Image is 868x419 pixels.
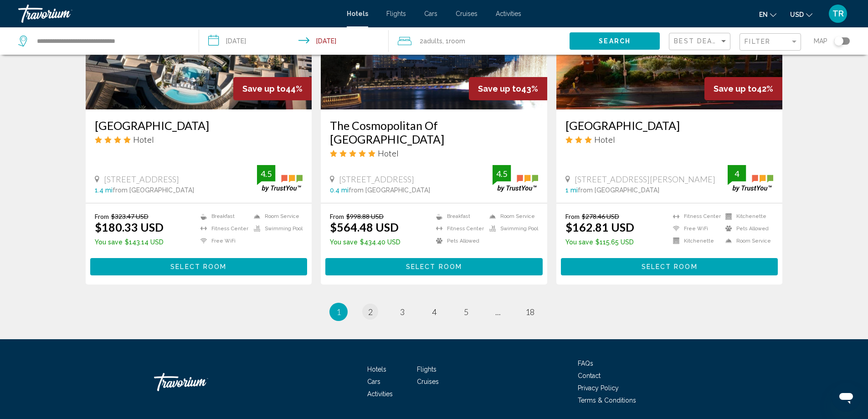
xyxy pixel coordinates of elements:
span: from [GEOGRAPHIC_DATA] [578,186,659,194]
span: 4 [432,307,437,317]
span: From [330,212,344,220]
li: Free WiFi [196,237,249,245]
span: from [GEOGRAPHIC_DATA] [113,186,194,194]
button: Change currency [790,8,812,21]
del: $323.47 USD [111,212,149,220]
span: From [95,212,109,220]
a: Cruises [417,378,439,385]
a: Privacy Policy [578,384,619,392]
li: Swimming Pool [249,225,303,233]
span: Hotel [594,134,615,145]
img: trustyou-badge.svg [257,165,303,192]
ins: $162.81 USD [565,220,634,234]
a: [GEOGRAPHIC_DATA] [95,119,303,132]
span: 0.4 mi [330,186,349,194]
span: You save [95,238,123,246]
del: $278.46 USD [582,212,619,220]
li: Breakfast [431,212,485,220]
span: 1.4 mi [95,186,113,194]
span: Select Room [170,264,226,271]
span: 1 [336,307,341,317]
a: Select Room [325,260,543,270]
li: Room Service [485,212,538,220]
li: Pets Allowed [721,225,773,233]
li: Fitness Center [196,225,249,233]
a: Cars [424,10,437,17]
span: [STREET_ADDRESS] [339,174,414,184]
span: [STREET_ADDRESS] [104,174,179,184]
div: 44% [233,77,312,100]
a: Activities [496,10,521,17]
ins: $180.33 USD [95,220,164,234]
button: Search [570,32,660,49]
li: Kitchenette [721,212,773,220]
li: Room Service [721,237,773,245]
span: 18 [525,307,534,317]
a: Travorium [18,5,338,23]
li: Swimming Pool [485,225,538,233]
span: en [759,11,768,18]
span: Select Room [642,264,698,271]
button: Select Room [325,258,543,275]
button: Change language [759,8,776,21]
a: Cruises [456,10,478,17]
span: Hotel [378,148,399,158]
span: TR [832,9,844,18]
span: 3 [400,307,405,317]
img: trustyou-badge.svg [493,165,538,192]
a: Contact [578,372,601,379]
button: Travelers: 2 adults, 0 children [389,27,570,55]
button: Filter [740,33,801,52]
span: You save [565,238,593,246]
span: Select Room [406,264,462,271]
span: From [565,212,580,220]
iframe: Button to launch messaging window [832,383,861,412]
a: FAQs [578,360,593,367]
span: Save up to [478,84,521,93]
a: Terms & Conditions [578,397,636,404]
li: Kitchenette [668,237,721,245]
p: $143.14 USD [95,238,164,246]
span: Best Deals [674,37,722,45]
button: Toggle map [827,37,850,45]
del: $998.88 USD [346,212,384,220]
span: 1 mi [565,186,578,194]
div: 4 [728,168,746,179]
a: Select Room [90,260,308,270]
a: Travorium [154,368,245,396]
span: ... [495,307,501,317]
div: 42% [704,77,782,100]
div: 3 star Hotel [565,134,774,145]
a: Select Room [561,260,778,270]
h3: [GEOGRAPHIC_DATA] [565,119,774,132]
h3: The Cosmopolitan Of [GEOGRAPHIC_DATA] [330,119,538,146]
span: 2 [420,35,442,47]
a: Activities [367,390,393,398]
button: Check-in date: Sep 8, 2025 Check-out date: Sep 11, 2025 [199,27,389,55]
span: 5 [464,307,468,317]
span: Search [599,38,631,45]
div: 4.5 [493,168,511,179]
a: Hotels [367,366,386,373]
ins: $564.48 USD [330,220,399,234]
span: Adults [423,37,442,45]
mat-select: Sort by [674,38,728,46]
div: 5 star Hotel [330,148,538,158]
span: Flights [417,366,437,373]
a: Hotels [347,10,368,17]
li: Breakfast [196,212,249,220]
span: , 1 [442,35,465,47]
a: Cars [367,378,380,385]
p: $115.65 USD [565,238,634,246]
ul: Pagination [86,303,783,321]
